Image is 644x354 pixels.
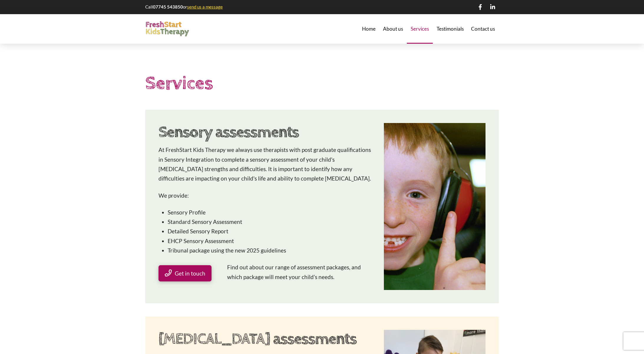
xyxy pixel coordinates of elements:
li: Detailed Sensory Report [168,227,373,236]
p: We provide: [158,191,373,200]
li: Tribunal package using the new 2025 guidelines [168,246,373,255]
strong: 07745 543850 [153,4,183,9]
div: Find out about our range of assessment packages, and which package will meet your child’s needs. [227,263,373,282]
span: Services [411,26,429,31]
a: Contact us [467,14,499,44]
span: Testimonials [437,26,464,31]
span: Contact us [471,26,495,31]
h2: Sensory assessments [158,123,373,142]
a: Testimonials [433,14,468,44]
a: About us [379,14,407,44]
span: Home [362,26,376,31]
p: Call or [145,4,224,10]
li: Sensory Profile [168,208,373,217]
span: About us [383,26,403,31]
img: FreshStart Kids Therapy logo [145,21,189,37]
h2: [MEDICAL_DATA] assessments [158,330,373,349]
span: Get in touch [175,271,205,276]
p: At FreshStart Kids Therapy we always use therapists with post graduate qualifications in Sensory ... [158,145,373,183]
a: Get in touch [158,265,212,282]
a: Home [358,14,379,44]
li: Standard Sensory Assessment [168,217,373,227]
li: EHCP Sensory Assessment [168,236,373,246]
a: send us a message [187,4,223,9]
h1: Services [145,70,499,96]
a: Services [407,14,433,44]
